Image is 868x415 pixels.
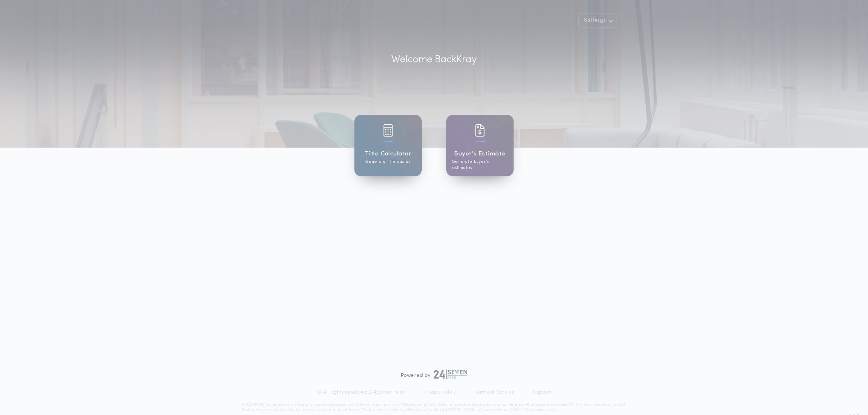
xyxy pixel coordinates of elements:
[365,149,411,159] h1: Title Calculator
[401,369,467,379] div: Powered by
[474,389,515,396] a: Terms of Service
[317,389,405,396] p: © All rights reserved. 24|Seven Fees
[578,13,617,28] button: Settings
[475,124,485,137] img: card icon
[452,159,508,171] p: Generate buyer's estimates
[435,408,475,411] a: [URL][DOMAIN_NAME]
[383,124,393,137] img: card icon
[242,402,626,412] p: DISCLAIMER: This estimate is provided for informational purposes only. 24|Seven Fees, a product o...
[446,115,514,176] a: card iconBuyer's EstimateGenerate buyer's estimates
[365,159,410,165] p: Generate title quotes
[454,149,505,159] h1: Buyer's Estimate
[354,115,422,176] a: card iconTitle CalculatorGenerate title quotes
[391,52,477,67] p: Welcome Back Kray
[533,389,551,396] a: Support
[423,389,456,396] a: Privacy Policy
[434,369,467,379] img: logo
